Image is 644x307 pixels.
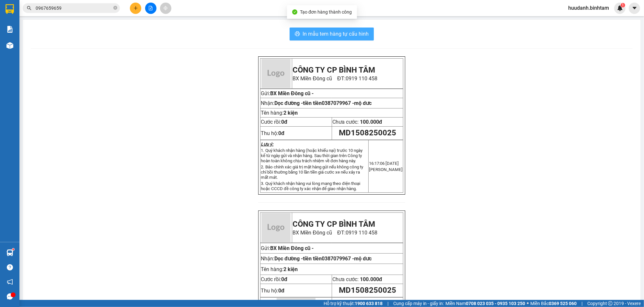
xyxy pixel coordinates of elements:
span: aim [163,6,168,10]
span: copyright [608,301,613,306]
span: In mẫu tem hàng tự cấu hình [303,30,369,38]
span: Chưa cước: [332,276,382,282]
span: Cung cấp máy in - giấy in: [393,300,444,307]
span: caret-down [632,5,638,11]
span: Tên hàng: [261,266,298,272]
button: printerIn mẫu tem hàng tự cấu hình [290,28,374,40]
span: Thu hộ: [261,288,284,294]
span: Tạo đơn hàng thành công [300,9,352,15]
span: Gửi: [261,90,270,97]
strong: 0đ [278,288,284,294]
span: cô 9 [46,46,88,52]
span: Tên hàng: [261,110,298,116]
span: notification [7,279,13,285]
img: icon-new-feature [617,5,623,11]
strong: CÔNG TY CP BÌNH TÂM [293,65,375,74]
span: 2. Bảo chính xác giá trị mặt hàng gửi nếu không công ty chỉ bồi thường bằng 10 lần tiền giá cước ... [261,165,363,180]
input: Tìm tên, số ĐT hoặc mã đơn [36,5,112,12]
span: check-circle [292,9,297,15]
span: Nhận: [3,46,88,52]
span: 0đ [281,119,287,125]
img: solution-icon [6,26,13,33]
span: 2 kiện [283,266,298,272]
span: Gửi: [3,37,12,43]
span: 0961785542 - [56,46,88,52]
button: caret-down [629,3,640,14]
span: tiền tiền [303,100,354,106]
img: logo [3,5,22,34]
button: aim [160,3,171,14]
span: mộ dưc [354,256,372,262]
span: 0919 110 458 [23,23,88,35]
span: plus [133,6,138,10]
span: 0387079967 - [322,256,372,262]
span: BX Miền Đông cũ ĐT: [293,230,377,236]
strong: Lưu ý: [261,142,273,147]
span: Hỗ trợ kỹ thuật: [324,300,383,307]
span: BX Miền Đông cũ ĐT: [293,75,377,82]
span: printer [295,31,300,37]
span: 100.000đ [360,119,382,125]
span: BX Miền Đông cũ - [270,90,314,97]
img: warehouse-icon [6,42,13,49]
span: VP Công Ty - [16,46,88,52]
span: close-circle [113,6,117,10]
button: file-add [145,3,156,14]
strong: CÔNG TY CP BÌNH TÂM [23,4,88,22]
span: Gửi: [261,245,314,251]
span: message [7,293,13,300]
span: Chưa cước: [332,119,382,125]
span: Dọc đường - [274,256,372,262]
strong: 0đ [278,130,284,136]
span: BX Miền Đông cũ - [270,245,314,251]
img: logo-vxr [6,4,14,14]
sup: 1 [12,248,14,250]
span: Cước rồi: [261,119,287,125]
img: logo [261,59,291,88]
span: MD1508250025 [339,286,396,295]
img: warehouse-icon [6,249,13,256]
span: MD1508250025 [339,128,396,137]
span: | [387,300,388,307]
span: 0đ [281,276,287,282]
strong: 0369 525 060 [549,301,577,306]
span: 0919 110 458 [346,230,377,236]
button: plus [130,3,141,14]
span: question-circle [7,264,13,270]
span: Cước rồi: [261,276,287,282]
sup: 1 [621,3,625,7]
span: mộ dưc [354,100,372,106]
span: file-add [148,6,153,10]
span: Nhận: [261,256,372,262]
span: 1. Quý khách nhận hàng (hoặc khiếu nại) trước 10 ngày kể từ ngày gửi và nhận hàng. Sau thời gian ... [261,148,362,163]
span: close-circle [113,5,117,11]
span: 0919 110 458 [346,75,377,82]
span: tiền tiền [303,256,372,262]
span: 0387079967 - [322,100,354,106]
strong: CÔNG TY CP BÌNH TÂM [293,220,375,229]
span: Dọc đường - [274,100,354,106]
span: 3. Quý khách nhận hàng vui lòng mang theo điện thoại hoặc CCCD đề công ty xác nhận để giao nhận h... [261,181,360,191]
span: | [581,300,582,307]
strong: 1900 633 818 [355,301,383,306]
span: ⚪️ [527,302,529,305]
span: BX Miền Đông cũ ĐT: [23,23,88,35]
span: Miền Nam [445,300,525,307]
span: BX Miền Đông cũ - [12,37,55,43]
span: 100.000đ [360,276,382,282]
span: [PERSON_NAME] [369,167,403,172]
span: 1 [622,3,624,7]
strong: 0708 023 035 - 0935 103 250 [466,301,525,306]
span: search [27,6,31,10]
span: huudanh.binhtam [563,4,614,12]
span: Miền Bắc [530,300,577,307]
span: 2 kiện [283,110,298,116]
span: 16:17:06 [DATE] [369,161,399,166]
span: Thu hộ: [261,130,284,136]
img: logo [261,213,291,242]
span: Nhận: [261,100,354,106]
